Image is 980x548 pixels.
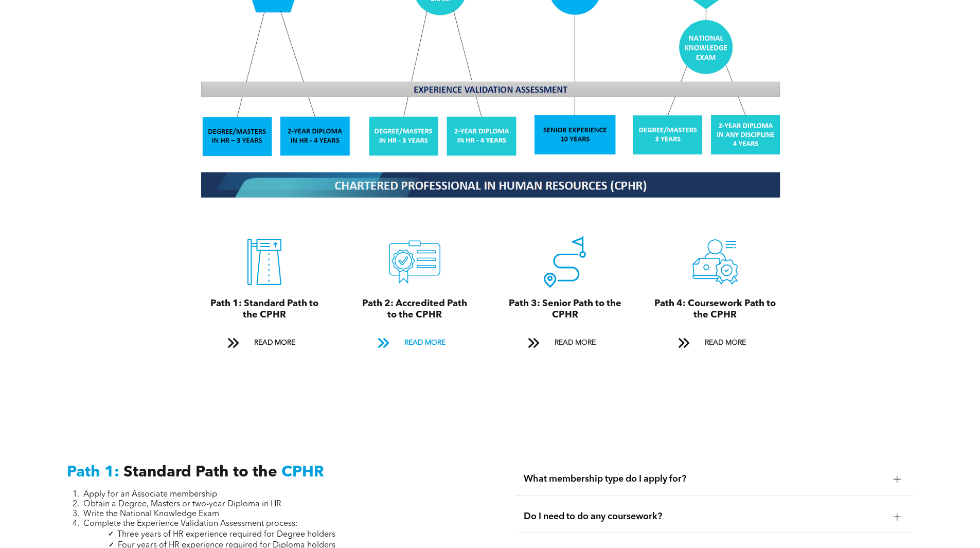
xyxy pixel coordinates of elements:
[210,299,318,320] span: Path 1: Standard Path to the CPHR
[362,299,467,320] span: Path 2: Accredited Path to the CPHR
[401,333,449,352] span: READ MORE
[671,333,759,352] a: READ MORE
[509,299,621,320] span: Path 3: Senior Path to the CPHR
[220,333,309,352] a: READ MORE
[83,490,217,499] span: Apply for an Associate membership
[67,465,119,480] span: Path 1:
[281,465,324,480] span: CPHR
[551,333,599,352] span: READ MORE
[117,531,335,539] span: Three years of HR experience required for Degree holders
[83,520,298,528] span: Complete the Experience Validation Assessment process:
[83,500,281,508] span: Obtain a Degree, Masters or two-year Diploma in HR
[524,473,885,485] span: What membership type do I apply for?
[251,333,299,352] span: READ MORE
[521,333,609,352] a: READ MORE
[123,465,277,480] span: Standard Path to the
[524,511,885,522] span: Do I need to do any coursework?
[701,333,750,352] span: READ MORE
[83,510,219,518] span: Write the National Knowledge Exam
[654,299,776,320] span: Path 4: Coursework Path to the CPHR
[370,333,459,352] a: READ MORE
